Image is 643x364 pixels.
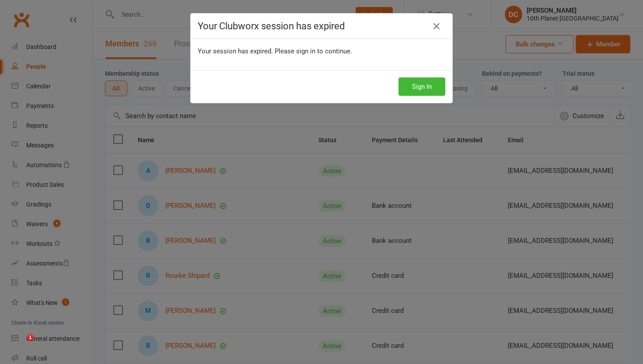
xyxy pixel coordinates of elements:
span: Your session has expired. Please sign in to continue. [198,47,352,55]
h4: Your Clubworx session has expired [198,21,445,31]
a: Close [430,19,444,33]
span: 1 [27,334,34,341]
iframe: Intercom live chat [9,334,30,355]
button: Sign In [398,77,445,96]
